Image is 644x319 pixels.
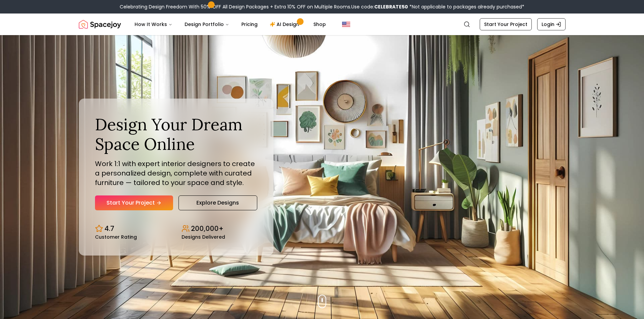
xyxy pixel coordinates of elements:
a: Start Your Project [480,18,532,30]
small: Designs Delivered [182,235,225,239]
a: Shop [308,18,331,31]
nav: Main [129,18,331,31]
div: Celebrating Design Freedom With 50% OFF All Design Packages + Extra 10% OFF on Multiple Rooms. [120,3,524,10]
a: Start Your Project [95,195,173,210]
a: Explore Designs [178,195,257,210]
img: United States [342,20,350,28]
nav: Global [79,14,566,35]
img: Spacejoy Logo [79,18,121,31]
p: Work 1:1 with expert interior designers to create a personalized design, complete with curated fu... [95,159,257,187]
small: Customer Rating [95,235,137,239]
h1: Design Your Dream Space Online [95,115,257,154]
button: Design Portfolio [179,18,235,31]
div: Design stats [95,218,257,239]
span: Use code: [351,3,408,10]
a: Pricing [236,18,263,31]
a: Login [537,18,566,30]
p: 4.7 [104,224,114,233]
button: How It Works [129,18,178,31]
a: Spacejoy [79,18,121,31]
p: 200,000+ [191,224,223,233]
b: CELEBRATE50 [374,3,408,10]
span: *Not applicable to packages already purchased* [408,3,524,10]
a: AI Design [264,18,307,31]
